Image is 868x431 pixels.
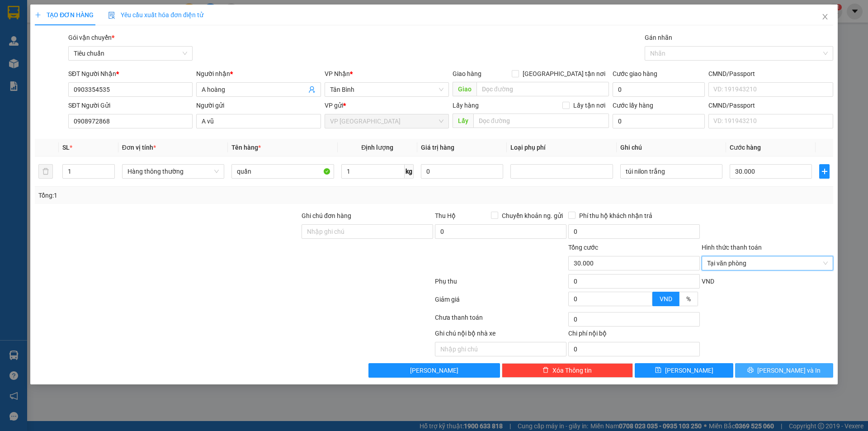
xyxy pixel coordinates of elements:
span: Giao [453,82,476,96]
span: Gói vận chuyển [68,34,114,41]
span: Chuyển khoản ng. gửi [498,211,566,221]
label: Ghi chú đơn hàng [302,212,351,219]
span: [PERSON_NAME] [665,365,713,375]
span: VND [702,278,714,285]
input: Ghi Chú [620,164,722,179]
span: save [655,367,661,374]
input: VD: Bàn, Ghế [231,164,334,179]
input: Dọc đường [473,114,609,128]
input: Cước giao hàng [613,82,705,97]
div: Phụ thu [434,276,567,292]
div: Giảm giá [434,294,567,310]
span: user-add [308,86,316,93]
div: Ghi chú nội bộ nhà xe [435,328,566,342]
input: 0 [421,164,503,179]
span: Lấy tận nơi [570,100,609,110]
label: Cước lấy hàng [613,102,653,109]
span: Thu Hộ [435,212,456,219]
input: Dọc đường [476,82,609,96]
span: kg [405,164,414,179]
span: Lấy hàng [453,102,479,109]
span: % [686,295,691,303]
span: Tại văn phòng [707,256,828,270]
span: delete [542,367,549,374]
input: Ghi chú đơn hàng [302,224,433,239]
button: plus [819,164,829,179]
span: Tiêu chuẩn [74,47,187,60]
button: delete [38,164,53,179]
span: Định lượng [361,144,393,151]
div: Chưa thanh toán [434,313,567,328]
button: deleteXóa Thông tin [502,363,633,378]
span: Phí thu hộ khách nhận trả [576,211,656,221]
label: Cước giao hàng [613,70,657,77]
div: SĐT Người Nhận [68,69,193,79]
span: plus [35,12,41,18]
button: Close [812,5,838,30]
span: Yêu cầu xuất hóa đơn điện tử [108,11,203,19]
span: plus [820,168,829,175]
span: Cước hàng [730,144,761,151]
th: Ghi chú [617,139,726,156]
input: Nhập ghi chú [435,342,566,356]
div: CMND/Passport [708,100,833,110]
span: VP Nhận [325,70,350,77]
span: Hàng thông thường [127,165,219,178]
span: TẠO ĐƠN HÀNG [35,11,94,19]
span: SL [62,144,70,151]
img: icon [108,12,115,19]
input: Cước lấy hàng [613,114,705,128]
span: [GEOGRAPHIC_DATA] tận nơi [519,69,609,79]
div: SĐT Người Gửi [68,100,193,110]
div: CMND/Passport [708,69,833,79]
div: Chi phí nội bộ [568,328,700,342]
div: Tổng: 1 [38,190,335,200]
span: Xóa Thông tin [552,365,592,375]
span: VND [660,295,672,303]
div: VP gửi [325,100,449,110]
button: [PERSON_NAME] [368,363,500,378]
span: Tổng cước [568,244,598,251]
span: [PERSON_NAME] và In [757,365,821,375]
button: printer[PERSON_NAME] và In [735,363,833,378]
th: Loại phụ phí [507,139,616,156]
button: save[PERSON_NAME] [635,363,733,378]
div: Người nhận [196,69,321,79]
span: close [821,13,829,20]
span: [PERSON_NAME] [410,365,458,375]
span: Giá trị hàng [421,144,454,151]
span: Tên hàng [231,144,261,151]
span: printer [747,367,754,374]
span: Giao hàng [453,70,481,77]
label: Gán nhãn [645,34,672,41]
span: Lấy [453,114,473,128]
label: Hình thức thanh toán [702,244,762,251]
span: Tân Bình [330,83,443,96]
div: Người gửi [196,100,321,110]
span: Đơn vị tính [122,144,156,151]
span: VP Đà Lạt [330,114,443,128]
